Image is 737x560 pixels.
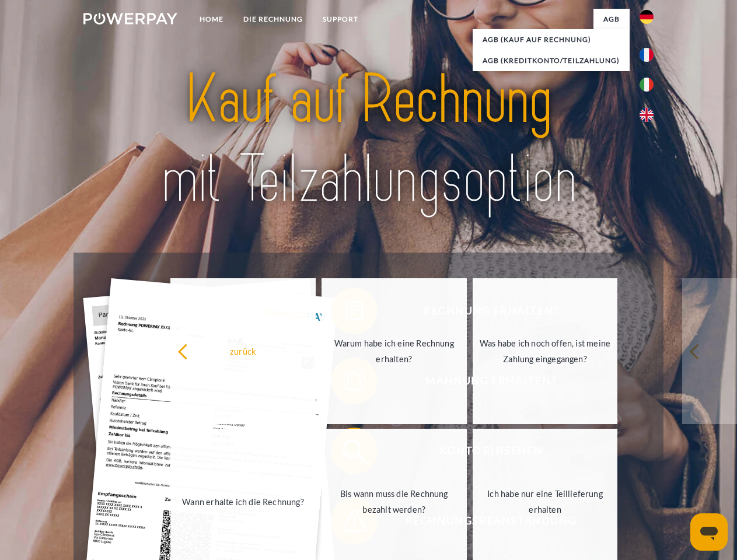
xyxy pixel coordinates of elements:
img: de [640,10,654,24]
img: en [640,108,654,122]
div: zurück [177,343,309,359]
a: Home [190,9,233,30]
img: fr [640,48,654,62]
img: it [640,78,654,92]
a: DIE RECHNUNG [233,9,313,30]
a: Was habe ich noch offen, ist meine Zahlung eingegangen? [473,278,618,424]
div: Wann erhalte ich die Rechnung? [177,494,309,509]
img: title-powerpay_de.svg [111,56,626,223]
iframe: Schaltfläche zum Öffnen des Messaging-Fensters [690,513,728,551]
a: AGB (Kreditkonto/Teilzahlung) [473,50,630,71]
div: Was habe ich noch offen, ist meine Zahlung eingegangen? [480,335,611,367]
a: AGB (Kauf auf Rechnung) [473,29,630,50]
a: SUPPORT [313,9,368,30]
div: Warum habe ich eine Rechnung erhalten? [329,335,460,367]
div: Ich habe nur eine Teillieferung erhalten [480,486,611,517]
a: agb [593,9,630,30]
div: Bis wann muss die Rechnung bezahlt werden? [329,486,460,517]
img: logo-powerpay-white.svg [83,13,177,24]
